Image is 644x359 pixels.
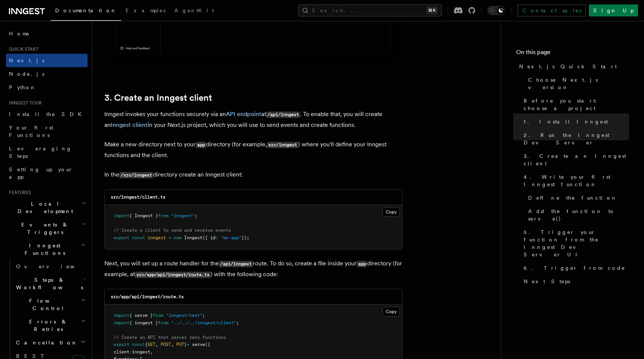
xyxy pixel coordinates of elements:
span: const [132,342,145,347]
span: import [114,313,129,318]
a: Inngest client [111,121,148,128]
span: Local Development [6,200,81,215]
a: 4. Write your first Inngest function [521,170,629,191]
code: app [357,261,367,267]
span: Flow Control [13,297,81,312]
span: ; [202,313,205,318]
span: from [158,213,168,218]
code: src/inngest [267,142,298,148]
span: Before you start: choose a project [524,97,629,112]
a: Before you start: choose a project [521,94,629,115]
a: Examples [121,2,170,20]
span: new [174,235,181,240]
span: Examples [126,7,165,13]
span: Inngest tour [6,100,42,106]
span: import [114,320,129,325]
span: Setting up your app [9,166,73,180]
span: { [145,342,148,347]
code: /src/inngest [119,172,153,178]
a: Leveraging Steps [6,142,88,163]
span: Inngest [184,235,202,240]
p: Make a new directory next to your directory (for example, ) where you'll define your Inngest func... [104,139,402,160]
a: 3. Create an Inngest client [104,93,212,103]
span: const [132,235,145,240]
code: src/app/api/inngest/route.ts [135,272,211,278]
span: 3. Create an Inngest client [524,152,629,167]
span: export [114,342,129,347]
span: Python [9,84,36,90]
code: /api/inngest [266,112,300,118]
span: Errors & Retries [13,318,81,333]
button: Events & Triggers [6,218,88,239]
span: Cancellation [13,339,78,346]
span: : [129,349,132,355]
a: Your first Functions [6,121,88,142]
span: }); [241,235,249,240]
span: = [187,342,189,347]
span: { Inngest } [129,213,158,218]
span: "inngest/next" [166,313,202,318]
span: Features [6,190,31,196]
span: // Create an API that serves zero functions [114,335,226,340]
a: Define the function [525,191,629,205]
span: { inngest } [129,320,158,325]
span: // Create a client to send and receive events [114,228,231,233]
span: Home [9,30,30,37]
button: Errors & Retries [13,315,88,336]
button: Copy [382,207,400,217]
span: 1. Install Inngest [524,118,608,125]
span: 6. Trigger from code [524,264,625,272]
span: "../../../inngest/client" [171,320,236,325]
span: Quick start [6,46,38,52]
a: Overview [13,260,88,273]
span: from [158,320,168,325]
code: /api/inngest [219,261,253,267]
a: Next.js Quick Start [516,60,629,73]
span: Install the SDK [9,111,86,117]
button: Inngest Functions [6,239,88,260]
button: Search...⌘K [299,4,442,16]
span: ({ id [202,235,215,240]
button: Cancellation [13,336,88,349]
span: ; [236,320,239,325]
span: Events & Triggers [6,221,81,236]
span: Choose Next.js version [528,76,629,91]
a: Install the SDK [6,107,88,121]
span: : [215,235,218,240]
a: Contact sales [518,4,586,16]
code: src/inngest/client.ts [111,194,165,200]
span: POST [161,342,171,347]
a: API endpoint [226,110,261,118]
span: client [114,349,129,355]
span: { serve } [129,313,153,318]
span: Overview [16,263,93,269]
span: Documentation [55,7,117,13]
a: AgentKit [170,2,218,20]
a: 2. Run the Inngest Dev Server [521,128,629,149]
kbd: ⌘K [427,7,437,14]
span: ({ [205,342,210,347]
span: Leveraging Steps [9,146,72,159]
a: 6. Trigger from code [521,261,629,275]
span: serve [192,342,205,347]
a: Next.js [6,54,88,67]
a: 1. Install Inngest [521,115,629,128]
span: , [150,349,153,355]
button: Steps & Workflows [13,273,88,294]
span: PUT [176,342,184,347]
span: Define the function [528,194,617,202]
span: Node.js [9,71,44,77]
h4: On this page [516,48,629,60]
span: Add the function to serve() [528,207,629,222]
button: Toggle dark mode [487,6,505,15]
span: 2. Run the Inngest Dev Server [524,131,629,146]
button: Flow Control [13,294,88,315]
span: inngest [132,349,150,355]
a: 5. Trigger your function from the Inngest Dev Server UI [521,225,629,261]
a: Choose Next.js version [525,73,629,94]
span: Steps & Workflows [13,276,83,291]
a: Documentation [51,2,121,21]
a: Home [6,27,88,40]
a: Next Steps [521,275,629,288]
code: src/app/api/inngest/route.ts [111,294,184,299]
